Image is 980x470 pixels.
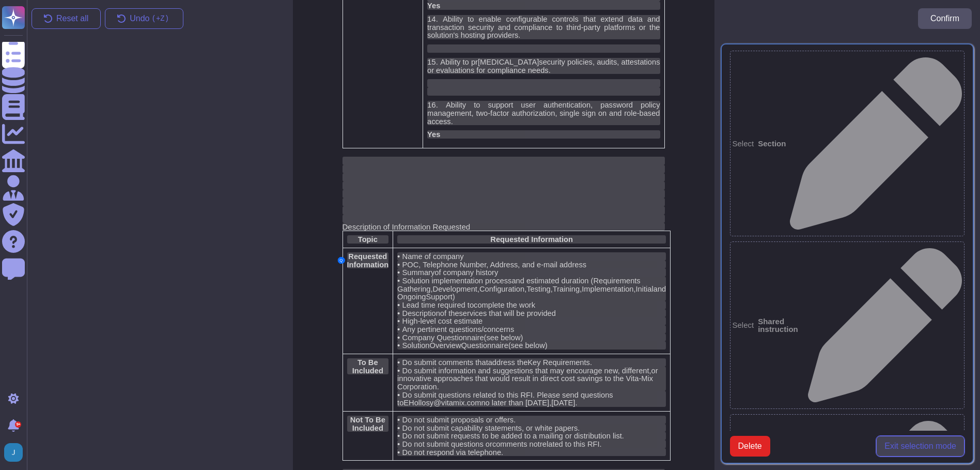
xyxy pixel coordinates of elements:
span: • [397,276,400,285]
span: ead time required to [407,301,474,309]
span: • [397,415,400,424]
span: ix Corporation. [397,374,653,391]
div: 9+ [15,421,21,428]
span: Overview [430,341,461,350]
span: Training, [553,285,582,293]
span: Do submit comments that [402,358,488,367]
button: Delete [730,436,770,457]
span: 16. [427,100,438,109]
span: • [397,431,400,440]
span: upport user authentication, password policy management, two-factor authorization, single sign on ... [427,101,660,125]
span: Do not submit questions or [402,440,492,448]
span: Development, [433,285,479,293]
button: Confirm [918,8,972,29]
span: (see below) [508,341,548,350]
span: • [397,260,400,269]
span: Undo [130,14,171,23]
span: • [397,439,400,448]
kbd: ( +Z) [150,15,172,22]
span: Exit selection mode [884,442,956,450]
span: Not To Be Included [350,416,385,432]
span: Key R [527,358,548,367]
span: • [397,366,400,375]
span: Do not respond via telephone. [402,448,504,457]
button: Reset all [32,8,101,29]
span: irect cost savings to the Vita-M [545,374,647,383]
span: no later than [DATE], [481,399,551,407]
span: 15. [427,57,438,66]
span: Ability to pr [440,58,478,66]
span: To Be Included [352,358,383,375]
span: Do submit information and suggestions that may encourage new, different [402,367,649,375]
b: Shared instruction [758,317,804,333]
span: High-level cost estimate [402,317,483,325]
span: • [397,252,400,261]
span: , [649,367,651,375]
span: . [549,66,551,74]
span: [DATE] [551,399,575,407]
span: Delete [738,442,762,450]
span: • [397,309,400,317]
span: Any pertinent questions/concerns [402,325,515,333]
span: related to this RFI. [540,440,602,448]
button: user [2,441,30,464]
span: [MEDICAL_DATA] [478,58,539,66]
span: address the [488,358,528,367]
div: Select [730,51,965,236]
span: Requested Information [490,235,573,244]
span: Do submit questions related to this RFI. Please send questions to [397,391,613,407]
span: Topic [358,235,378,244]
span: escription of Information Requested [348,222,470,231]
span: .com [465,399,481,407]
span: complete the work [474,301,535,309]
span: D [343,222,348,231]
span: • [397,333,400,342]
span: • [397,325,400,333]
span: Support) [426,293,455,301]
span: • [397,316,400,325]
span: Solution [402,341,430,350]
span: and Ongoing [397,285,666,301]
span: EHollosy@ [403,399,441,407]
span: Requested Information [347,252,389,269]
span: • [397,341,400,350]
span: of company history [434,268,498,277]
span: and e [511,277,531,285]
span: or innovative approaches that would result in d [397,367,658,383]
span: L [402,301,407,309]
span: POC, Telephone Number, Address, and e-mail address [402,261,587,269]
span: mplementation process [433,277,512,285]
span: Reset all [56,14,88,23]
span: Implementation, [582,285,635,293]
span: Configuration [479,285,524,293]
span: comments not [492,440,540,448]
span: Description [402,309,440,317]
span: (see below) [484,333,523,342]
span: Company Questionnaire [402,333,484,342]
span: stimated duration (Requirements Gathering, [397,277,641,293]
span: Initial [636,285,654,293]
button: Undo(+Z) [105,8,183,29]
span: Questionnaire [461,341,508,350]
span: vitamix [441,399,465,407]
div: Select [730,241,965,409]
span: Confirm [930,14,959,23]
img: user [4,443,23,462]
span: of the [440,309,459,317]
span: services that will be provided [459,309,556,317]
b: Section [758,140,786,147]
span: Yes [427,130,440,139]
span: • [397,300,400,309]
button: Exit selection mode [876,436,965,457]
span: • [397,268,400,277]
span: Do not submit capability statements, or white papers. [402,424,580,432]
span: Do not submit requests to be added to a mailing or distribution list. [402,432,624,440]
span: equirements. [548,358,592,367]
span: Summary [402,268,435,277]
span: Name of company [402,252,464,261]
span: Solution i [402,277,433,285]
span: • [397,423,400,432]
span: Ability to s [446,101,492,109]
span: • [397,448,400,457]
span: Do not submit proposals or offers. [402,416,516,424]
